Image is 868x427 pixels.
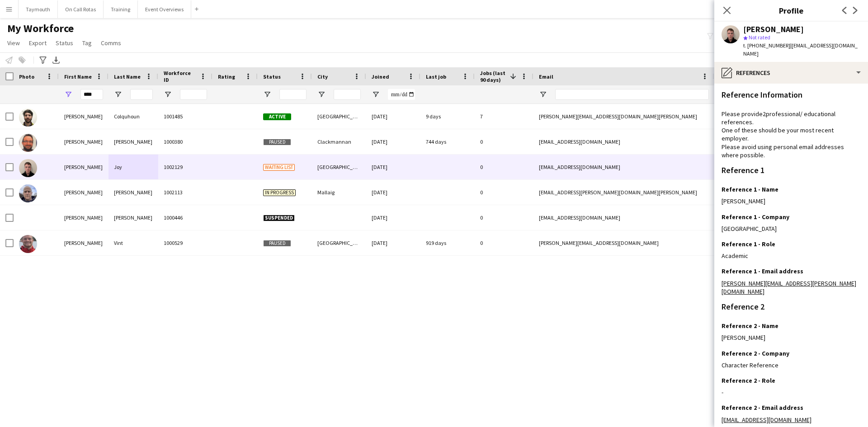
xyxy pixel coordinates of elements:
[366,104,420,129] div: [DATE]
[97,37,125,49] a: Comms
[19,73,34,80] span: Photo
[312,180,366,205] div: Mallaig
[722,213,789,221] h3: Reference 1 - Company
[539,73,553,80] span: Email
[388,89,415,100] input: Joined Filter Input
[158,155,212,179] div: 1002129
[749,34,770,41] span: Not rated
[533,180,714,205] div: [EMAIL_ADDRESS][PERSON_NAME][DOMAIN_NAME][PERSON_NAME]
[722,143,861,159] div: Please avoid using personal email addresses where possible.
[480,70,506,83] span: Jobs (last 90 days)
[533,155,714,179] div: [EMAIL_ADDRESS][DOMAIN_NAME]
[372,90,380,99] button: Open Filter Menu
[108,230,158,255] div: Vint
[722,166,764,174] h3: Reference 1
[263,139,291,145] span: Paused
[80,89,103,100] input: First Name Filter Input
[426,73,446,80] span: Last job
[158,104,212,129] div: 1001485
[722,349,789,357] h3: Reference 2 - Company
[312,104,366,129] div: [GEOGRAPHIC_DATA]
[420,104,475,129] div: 9 days
[38,55,48,66] app-action-btn: Advanced filters
[555,89,709,100] input: Email Filter Input
[533,230,714,255] div: [PERSON_NAME][EMAIL_ADDRESS][DOMAIN_NAME]
[722,126,861,142] div: One of these should be your most recent employer.
[263,240,291,247] span: Paused
[79,37,95,49] a: Tag
[108,129,158,154] div: [PERSON_NAME]
[722,225,861,233] div: [GEOGRAPHIC_DATA]
[722,322,778,330] h3: Reference 2 - Name
[722,267,803,275] h3: Reference 1 - Email address
[59,180,108,205] div: [PERSON_NAME]
[475,104,533,129] div: 7
[19,108,37,127] img: Neil Colquhoun
[59,205,108,230] div: [PERSON_NAME]
[4,37,24,49] a: View
[722,91,802,99] h3: Reference Information
[158,129,212,154] div: 1000380
[722,388,861,396] div: -
[108,180,158,205] div: [PERSON_NAME]
[108,205,158,230] div: [PERSON_NAME]
[312,155,366,179] div: [GEOGRAPHIC_DATA]
[763,110,766,118] span: 2
[475,230,533,255] div: 0
[58,0,104,18] button: On Call Rotas
[420,129,475,154] div: 744 days
[722,110,861,126] div: Please provide professional/ educational references.
[7,22,74,35] span: My Workforce
[263,189,296,196] span: In progress
[114,73,141,80] span: Last Name
[263,215,295,221] span: Suspended
[533,205,714,230] div: [EMAIL_ADDRESS][DOMAIN_NAME]
[263,164,295,171] span: Waiting list
[263,73,281,80] span: Status
[82,39,92,47] span: Tag
[158,205,212,230] div: 1000446
[130,89,153,100] input: Last Name Filter Input
[180,89,207,100] input: Workforce ID Filter Input
[59,230,108,255] div: [PERSON_NAME]
[29,39,47,47] span: Export
[722,279,856,296] a: [PERSON_NAME][EMAIL_ADDRESS][PERSON_NAME][DOMAIN_NAME]
[743,42,790,49] span: t. [PHONE_NUMBER]
[722,404,803,412] h3: Reference 2 - Email address
[722,252,861,260] div: Academic
[59,104,108,129] div: [PERSON_NAME]
[52,37,77,49] a: Status
[722,240,775,248] h3: Reference 1 - Role
[366,180,420,205] div: [DATE]
[722,333,861,342] div: [PERSON_NAME]
[366,155,420,179] div: [DATE]
[722,416,811,424] a: [EMAIL_ADDRESS][DOMAIN_NAME]
[714,5,868,16] h3: Profile
[533,104,714,129] div: [PERSON_NAME][EMAIL_ADDRESS][DOMAIN_NAME][PERSON_NAME]
[19,0,58,18] button: Taymouth
[64,73,92,80] span: First Name
[475,180,533,205] div: 0
[312,129,366,154] div: Clackmannan
[158,180,212,205] div: 1002113
[7,39,20,47] span: View
[19,134,37,152] img: Neil Burnside
[312,230,366,255] div: [GEOGRAPHIC_DATA]
[475,155,533,179] div: 0
[722,303,764,311] h3: Reference 2
[722,197,861,205] div: [PERSON_NAME]
[420,230,475,255] div: 919 days
[158,230,212,255] div: 1000529
[19,235,37,253] img: Neil Vint
[114,90,122,99] button: Open Filter Menu
[164,90,172,99] button: Open Filter Menu
[51,55,61,66] app-action-btn: Export XLSX
[366,205,420,230] div: [DATE]
[743,42,858,57] span: | [EMAIL_ADDRESS][DOMAIN_NAME]
[317,90,325,99] button: Open Filter Menu
[164,70,196,83] span: Workforce ID
[59,129,108,154] div: [PERSON_NAME]
[64,90,72,99] button: Open Filter Menu
[366,230,420,255] div: [DATE]
[104,0,138,18] button: Training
